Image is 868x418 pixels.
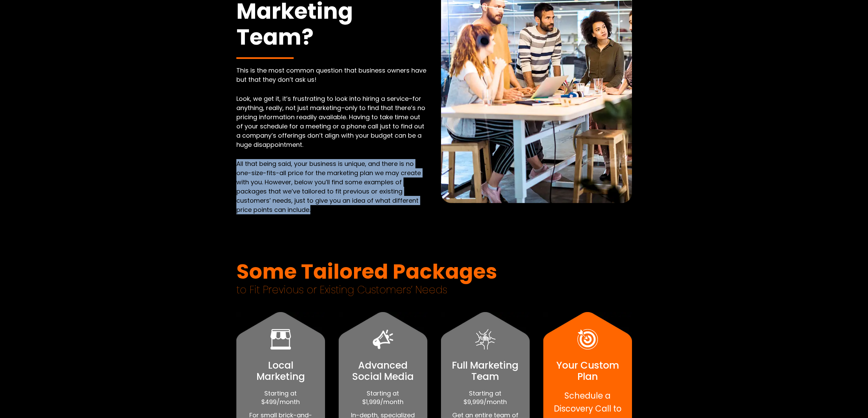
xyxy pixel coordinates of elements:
[577,329,598,350] img: Your Custom Plan
[448,360,523,383] h4: Full Marketing Team
[236,94,427,149] p: Look, we get it, it’s frustrating to look into hiring a service–for anything, really, not just ma...
[345,360,421,383] h4: Advanced Social Media
[373,329,393,350] img: Advanced Social Media
[236,159,427,214] p: All that being said, your business is unique, and there is no one-size-fits-all price for the mar...
[550,360,625,383] h4: Your Custom Plan
[236,285,632,295] span: to Fit Previous or Existing Customers’ Needs
[345,389,421,406] p: Starting at $1,999/month
[236,258,632,285] span: Some Tailored Packages
[236,66,427,84] p: This is the most common question that business owners have but that they don’t ask us!
[270,329,291,350] img: Local Marketing
[243,389,318,406] p: Starting at $499/month
[475,329,496,350] img: Full Marketing Team
[448,389,523,406] p: Starting at $9,999/month
[243,360,318,383] h4: Local Marketing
